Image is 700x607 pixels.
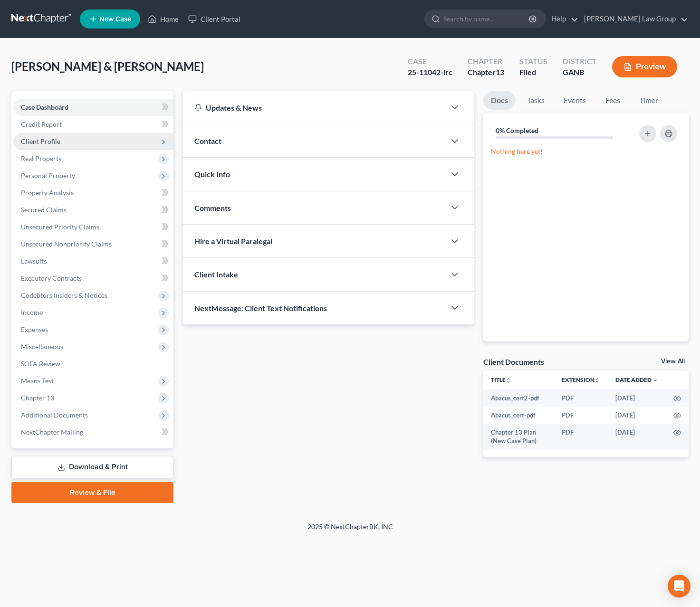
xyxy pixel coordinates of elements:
[11,482,173,503] a: Review & File
[554,407,608,424] td: PDF
[194,270,238,279] span: Client Intake
[21,206,67,214] span: Secured Claims
[443,10,530,28] input: Search by name...
[562,376,600,383] a: Extensionunfold_more
[194,203,231,212] span: Comments
[21,189,74,197] span: Property Analysis
[595,378,600,383] i: unfold_more
[21,120,62,128] span: Credit Report
[491,376,511,383] a: Titleunfold_more
[13,270,173,287] a: Executory Contracts
[408,56,452,67] div: Case
[21,154,62,162] span: Real Property
[21,171,75,180] span: Personal Property
[194,103,434,113] div: Updates & News
[11,59,204,73] span: [PERSON_NAME] & [PERSON_NAME]
[13,253,173,270] a: Lawsuits
[506,378,511,383] i: unfold_more
[21,223,99,231] span: Unsecured Priority Claims
[554,389,608,407] td: PDF
[519,67,547,78] div: Filed
[194,237,272,246] span: Hire a Virtual Paralegal
[483,389,554,407] td: Abacus_cert2-pdf
[21,240,112,248] span: Unsecured Nonpriority Claims
[183,10,245,28] a: Client Portal
[547,10,578,28] a: Help
[99,16,131,23] span: New Case
[13,424,173,441] a: NextChapter Mailing
[21,308,43,316] span: Income
[563,56,597,67] div: District
[13,355,173,372] a: SOFA Review
[491,147,681,156] p: Nothing here yet!
[597,91,628,110] a: Fees
[496,126,538,134] strong: 0% Completed
[608,424,666,450] td: [DATE]
[468,67,504,78] div: Chapter
[608,407,666,424] td: [DATE]
[79,522,621,539] div: 2025 © NextChapterBK, INC
[608,389,666,407] td: [DATE]
[13,116,173,133] a: Credit Report
[13,218,173,236] a: Unsecured Priority Claims
[21,377,54,385] span: Means Test
[21,325,48,333] span: Expenses
[519,91,552,110] a: Tasks
[661,358,685,365] a: View All
[668,575,690,598] div: Open Intercom Messenger
[408,67,452,78] div: 25-11042-lrc
[13,236,173,253] a: Unsecured Nonpriority Claims
[21,394,54,402] span: Chapter 13
[563,67,597,78] div: GANB
[556,91,594,110] a: Events
[13,99,173,116] a: Case Dashboard
[13,184,173,201] a: Property Analysis
[143,10,183,28] a: Home
[652,378,658,383] i: expand_more
[13,201,173,218] a: Secured Claims
[21,257,47,265] span: Lawsuits
[21,342,63,351] span: Miscellaneous
[11,456,173,478] a: Download & Print
[483,407,554,424] td: Abacus_cert-pdf
[483,91,516,110] a: Docs
[632,91,666,110] a: Timer
[496,67,504,76] span: 13
[21,103,68,111] span: Case Dashboard
[21,274,82,282] span: Executory Contracts
[483,424,554,450] td: Chapter 13 Plan (New Case Plan)
[21,411,88,419] span: Additional Documents
[194,170,230,179] span: Quick Info
[483,357,544,367] div: Client Documents
[519,56,547,67] div: Status
[21,291,107,299] span: Codebtors Insiders & Notices
[194,303,327,313] span: NextMessage: Client Text Notifications
[194,136,221,145] span: Contact
[21,137,60,145] span: Client Profile
[468,56,504,67] div: Chapter
[554,424,608,450] td: PDF
[615,376,658,383] a: Date Added expand_more
[21,360,60,368] span: SOFA Review
[612,56,677,77] button: Preview
[579,10,688,28] a: [PERSON_NAME] Law Group
[21,428,83,436] span: NextChapter Mailing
